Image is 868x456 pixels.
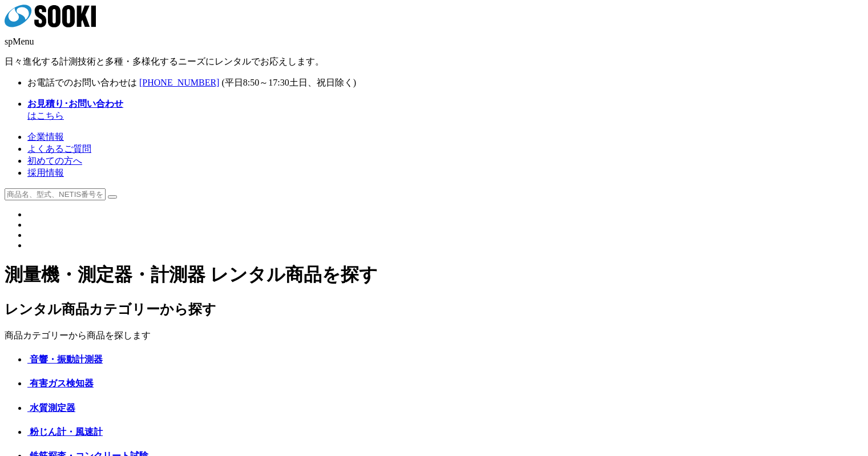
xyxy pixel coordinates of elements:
a: 企業情報 [27,132,64,142]
a: [PHONE_NUMBER] [139,78,219,87]
strong: お見積り･お問い合わせ [27,99,123,108]
span: 8:50 [243,78,259,87]
p: 商品カテゴリーから商品を探します [5,330,863,342]
span: お電話でのお問い合わせは [27,78,137,87]
span: はこちら [27,99,123,120]
a: 水質測定器 [27,403,75,413]
a: よくあるご質問 [27,144,91,154]
span: spMenu [5,37,34,46]
h2: レンタル商品カテゴリーから探す [5,300,863,318]
a: 粉じん計・風速計 [27,427,103,437]
a: 有害ガス検知器 [27,378,94,388]
h1: 測量機・測定器・計測器 レンタル商品を探す [5,263,863,288]
a: 採用情報 [27,168,64,177]
span: (平日 ～ 土日、祝日除く) [221,78,356,87]
a: 音響・振動計測器 [27,354,103,364]
p: 日々進化する計測技術と多種・多様化するニーズにレンタルでお応えします。 [5,56,863,68]
span: 有害ガス検知器 [30,378,94,388]
a: 初めての方へ [27,156,82,166]
input: 商品名、型式、NETIS番号を入力してください [5,188,106,200]
span: 音響・振動計測器 [30,354,103,364]
span: 水質測定器 [30,403,75,413]
a: お見積り･お問い合わせはこちら [27,99,123,120]
span: 17:30 [268,78,289,87]
span: 粉じん計・風速計 [30,427,103,437]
